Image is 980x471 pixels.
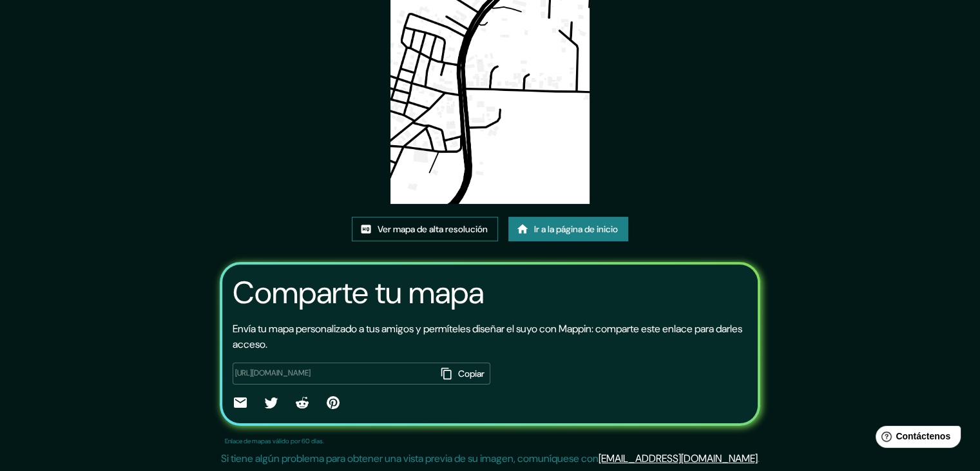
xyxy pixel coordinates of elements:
a: Ver mapa de alta resolución [352,217,498,241]
iframe: Lanzador de widgets de ayuda [865,421,966,457]
button: Copiar [437,363,490,385]
a: [EMAIL_ADDRESS][DOMAIN_NAME] [599,452,758,465]
font: Enlace de mapas válido por 60 días. [225,437,324,445]
font: Ir a la página de inicio [534,223,618,235]
font: Copiar [458,368,485,379]
a: Ir a la página de inicio [508,217,628,241]
font: . [758,452,760,465]
font: Comparte tu mapa [233,272,484,313]
font: Envía tu mapa personalizado a tus amigos y permíteles diseñar el suyo con Mappin: comparte este e... [233,322,742,351]
font: Ver mapa de alta resolución [378,223,488,235]
font: Si tiene algún problema para obtener una vista previa de su imagen, comuníquese con [221,452,599,465]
